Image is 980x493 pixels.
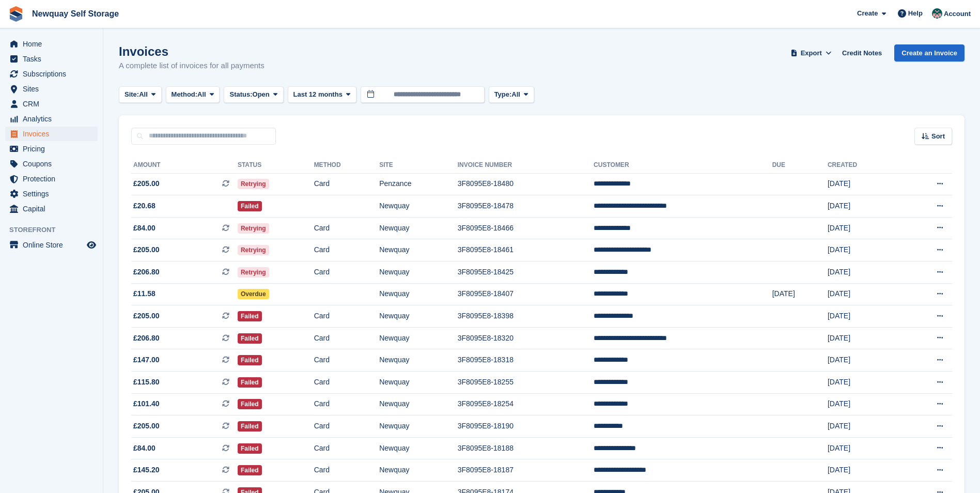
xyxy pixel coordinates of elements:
[125,89,139,100] span: Site:
[828,415,899,438] td: [DATE]
[931,131,945,142] span: Sort
[379,283,458,305] td: Newquay
[314,305,380,328] td: Card
[23,127,85,141] span: Invoices
[238,443,262,454] span: Failed
[133,201,155,211] span: £20.68
[314,327,380,349] td: Card
[8,6,24,22] img: stora-icon-8386f47178a22dfd0bd8f6a31ec36ba5ce8667c1dd55bd0f319d3a0aa187defe.svg
[932,8,942,19] img: Tina
[828,173,899,195] td: [DATE]
[828,393,899,415] td: [DATE]
[857,8,878,19] span: Create
[139,89,148,100] span: All
[772,283,828,305] td: [DATE]
[314,217,380,239] td: Card
[511,89,520,100] span: All
[458,217,594,239] td: 3F8095E8-18466
[5,67,98,81] a: menu
[238,355,262,365] span: Failed
[23,97,85,111] span: CRM
[458,372,594,394] td: 3F8095E8-18255
[379,305,458,328] td: Newquay
[5,97,98,111] a: menu
[594,157,772,174] th: Customer
[23,172,85,186] span: Protection
[133,398,160,409] span: £101.40
[119,60,265,72] p: A complete list of invoices for all payments
[23,157,85,171] span: Coupons
[133,311,160,321] span: £205.00
[133,244,160,255] span: £205.00
[379,217,458,239] td: Newquay
[133,333,160,344] span: £206.80
[828,239,899,261] td: [DATE]
[238,267,269,278] span: Retrying
[772,157,828,174] th: Due
[23,52,85,66] span: Tasks
[5,52,98,66] a: menu
[379,239,458,261] td: Newquay
[23,238,85,252] span: Online Store
[379,195,458,218] td: Newquay
[944,9,971,19] span: Account
[9,225,103,235] span: Storefront
[224,86,283,103] button: Status: Open
[133,223,155,234] span: £84.00
[788,44,834,61] button: Export
[458,327,594,349] td: 3F8095E8-18320
[458,459,594,482] td: 3F8095E8-18187
[253,89,270,100] span: Open
[458,437,594,459] td: 3F8095E8-18188
[379,173,458,195] td: Penzance
[238,421,262,432] span: Failed
[314,415,380,438] td: Card
[133,443,155,454] span: £84.00
[894,44,965,61] a: Create an Invoice
[238,289,269,299] span: Overdue
[5,127,98,141] a: menu
[5,238,98,252] a: menu
[133,377,160,388] span: £115.80
[166,86,220,103] button: Method: All
[172,89,198,100] span: Method:
[238,223,269,234] span: Retrying
[458,261,594,284] td: 3F8095E8-18425
[828,437,899,459] td: [DATE]
[238,245,269,255] span: Retrying
[379,415,458,438] td: Newquay
[23,187,85,201] span: Settings
[828,305,899,328] td: [DATE]
[5,112,98,126] a: menu
[379,157,458,174] th: Site
[238,377,262,388] span: Failed
[489,86,534,103] button: Type: All
[23,67,85,81] span: Subscriptions
[23,142,85,156] span: Pricing
[23,82,85,96] span: Sites
[28,5,123,22] a: Newquay Self Storage
[908,8,923,19] span: Help
[458,415,594,438] td: 3F8095E8-18190
[828,327,899,349] td: [DATE]
[293,89,343,100] span: Last 12 months
[85,239,98,251] a: Preview store
[23,112,85,126] span: Analytics
[5,202,98,216] a: menu
[238,201,262,211] span: Failed
[379,437,458,459] td: Newquay
[5,37,98,51] a: menu
[314,157,380,174] th: Method
[5,82,98,96] a: menu
[458,305,594,328] td: 3F8095E8-18398
[238,399,262,409] span: Failed
[133,465,160,475] span: £145.20
[5,172,98,186] a: menu
[119,86,162,103] button: Site: All
[5,142,98,156] a: menu
[238,333,262,344] span: Failed
[458,173,594,195] td: 3F8095E8-18480
[828,459,899,482] td: [DATE]
[458,349,594,372] td: 3F8095E8-18318
[133,178,160,189] span: £205.00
